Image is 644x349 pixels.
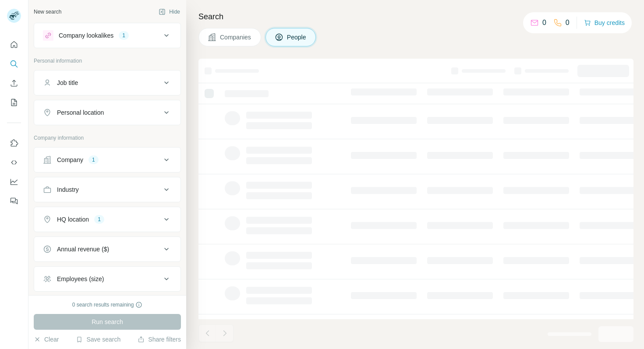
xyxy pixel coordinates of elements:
button: Clear [34,335,59,344]
div: Employees (size) [57,275,104,283]
div: New search [34,8,61,16]
button: Buy credits [584,17,625,29]
button: Share filters [138,335,181,344]
div: HQ location [57,215,89,224]
div: Personal location [57,108,104,117]
button: Enrich CSV [7,75,21,91]
button: Feedback [7,193,21,209]
button: HQ location1 [34,209,180,230]
button: Hide [152,5,186,18]
div: 0 search results remaining [72,301,143,309]
span: People [287,33,307,42]
button: Industry [34,179,180,200]
h4: Search [198,11,633,23]
div: 1 [88,156,99,164]
p: Personal information [34,57,181,65]
button: Quick start [7,37,21,53]
div: Job title [57,78,78,87]
button: Use Surfe API [7,155,21,170]
button: Search [7,56,21,72]
p: 0 [542,18,546,28]
span: Companies [220,33,252,42]
div: Annual revenue ($) [57,245,109,254]
button: Annual revenue ($) [34,239,180,260]
div: Company lookalikes [59,31,113,40]
button: Personal location [34,102,180,123]
div: 1 [119,32,129,39]
div: Company [57,155,83,164]
button: Employees (size) [34,268,180,289]
button: Save search [76,335,120,344]
button: Job title [34,72,180,93]
button: Company lookalikes1 [34,25,180,46]
p: 0 [566,18,570,28]
button: Dashboard [7,174,21,190]
button: Use Surfe on LinkedIn [7,135,21,151]
button: My lists [7,95,21,110]
div: Industry [57,185,79,194]
div: 1 [94,215,104,223]
button: Company1 [34,149,180,170]
p: Company information [34,134,181,142]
